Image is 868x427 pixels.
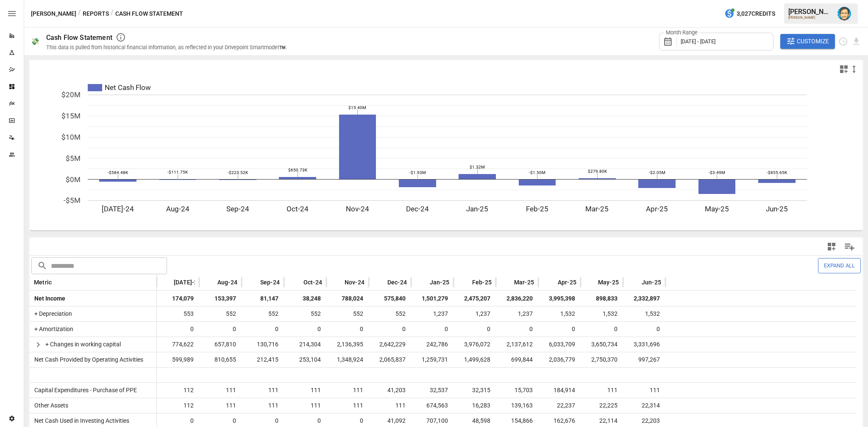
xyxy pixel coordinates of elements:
[598,278,619,287] span: May-25
[246,322,280,337] span: 0
[373,337,407,352] span: 2,642,229
[837,7,851,20] img: Dana Basken
[526,205,548,213] text: Feb-25
[31,402,68,409] span: Other Assets
[203,337,237,352] span: 657,810
[31,310,72,317] span: + Depreciation
[288,322,322,337] span: 0
[766,205,788,213] text: Jun-25
[203,383,237,398] span: 111
[288,306,322,321] span: 552
[373,291,407,306] span: 575,840
[585,398,619,413] span: 22,225
[102,205,134,213] text: [DATE]-24
[346,205,369,213] text: Nov-24
[458,322,492,337] span: 0
[331,398,364,413] span: 111
[228,170,248,175] text: -$223.52K
[31,387,137,393] span: Capital Expenditures - Purchase of PPE
[458,383,492,398] span: 32,315
[585,205,609,213] text: Mar-25
[780,34,835,49] button: Customize
[542,337,576,352] span: 6,033,709
[470,165,485,169] text: $1.32M
[64,196,81,205] text: -$5M
[415,291,449,306] span: 1,501,279
[375,276,387,288] button: Sort
[458,306,492,321] span: 1,237
[105,83,151,92] text: Net Cash Flow
[246,383,280,398] span: 111
[500,322,534,337] span: 0
[46,34,112,42] div: Cash Flow Statement
[585,383,619,398] span: 111
[642,278,661,287] span: Jun-25
[500,337,534,352] span: 2,137,612
[500,398,534,413] span: 139,163
[203,398,237,413] span: 111
[415,306,449,321] span: 1,237
[288,398,322,413] span: 111
[373,383,407,398] span: 41,203
[303,278,322,287] span: Oct-24
[287,205,309,213] text: Oct-24
[705,205,729,213] text: May-25
[288,337,322,352] span: 214,304
[542,352,576,367] span: 2,036,779
[767,170,787,175] text: -$855.65K
[664,29,700,37] label: Month Range
[248,276,259,288] button: Sort
[649,170,665,175] text: -$2.05M
[417,276,429,288] button: Sort
[288,168,308,172] text: $650.73K
[111,8,114,19] div: /
[838,37,848,46] button: Schedule report
[246,352,280,367] span: 212,415
[31,417,129,424] span: Net Cash Used in Investing Activities
[345,278,364,287] span: Nov-24
[373,398,407,413] span: 111
[529,170,545,175] text: -$1.50M
[217,278,237,287] span: Aug-24
[226,205,249,213] text: Sep-24
[797,36,829,47] span: Customize
[288,291,322,306] span: 38,248
[174,278,201,287] span: [DATE]-24
[291,276,303,288] button: Sort
[161,276,173,288] button: Sort
[514,278,534,287] span: Mar-25
[459,276,471,288] button: Sort
[500,306,534,321] span: 1,237
[61,90,81,99] text: $20M
[501,276,513,288] button: Sort
[246,337,280,352] span: 130,716
[203,291,237,306] span: 153,397
[458,291,492,306] span: 2,475,207
[788,8,832,16] div: [PERSON_NAME]
[161,322,195,337] span: 0
[542,306,576,321] span: 1,532
[627,291,661,306] span: 2,332,897
[627,322,661,337] span: 0
[458,398,492,413] span: 16,283
[331,352,364,367] span: 1,348,924
[588,169,607,174] text: $279.80K
[246,306,280,321] span: 552
[500,291,534,306] span: 2,836,220
[30,78,856,230] svg: A chart.
[627,337,661,352] span: 3,331,696
[246,398,280,413] span: 111
[31,356,143,363] span: Net Cash Provided by Operating Activities
[737,8,775,19] span: 3,027 Credits
[458,352,492,367] span: 1,499,628
[585,322,619,337] span: 0
[203,306,237,321] span: 552
[161,352,195,367] span: 599,989
[203,322,237,337] span: 0
[466,205,488,213] text: Jan-25
[387,278,407,287] span: Dec-24
[545,276,557,288] button: Sort
[61,133,81,141] text: $10M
